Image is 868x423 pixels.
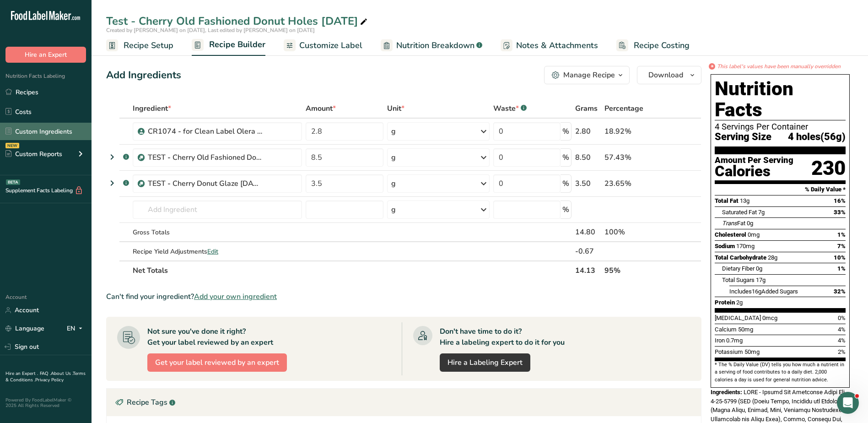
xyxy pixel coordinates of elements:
div: 14.80 [575,227,601,238]
span: Iron [715,337,725,344]
span: Recipe Costing [634,39,690,52]
a: Hire an Expert . [5,370,38,377]
span: Includes Added Sugars [729,288,798,295]
span: Notes & Attachments [516,39,598,52]
span: Calcium [715,326,737,333]
div: 2.80 [575,126,601,137]
span: 1% [837,265,846,272]
div: 23.65% [604,178,658,189]
div: Custom Reports [5,149,62,159]
div: Test - Cherry Old Fashioned Donut Holes [DATE] [106,13,369,29]
div: Gross Totals [133,228,302,237]
div: Powered By FoodLabelMaker © 2025 All Rights Reserved [5,397,86,408]
span: 0g [756,265,762,272]
div: 8.50 [575,152,601,163]
div: Amount Per Serving [715,156,793,165]
a: Recipe Setup [106,35,173,56]
span: Add your own ingredient [194,291,277,302]
div: 230 [811,156,846,180]
span: Total Fat [715,197,739,204]
span: 0mcg [762,315,777,321]
div: 4 Servings Per Container [715,122,846,131]
th: 14.13 [573,260,603,280]
span: Cholesterol [715,231,746,238]
span: 0% [838,315,846,321]
div: 3.50 [575,178,601,189]
span: Total Carbohydrate [715,254,766,261]
span: Saturated Fat [722,209,757,216]
span: 33% [834,209,846,216]
span: Dietary Fiber [722,265,755,272]
span: Fat [722,220,745,227]
span: Percentage [604,103,643,114]
a: Language [5,320,44,336]
a: FAQ . [40,370,51,377]
span: 7% [837,243,846,249]
span: Sodium [715,243,735,249]
span: 28g [768,254,777,261]
a: Nutrition Breakdown [381,35,482,56]
a: Recipe Costing [616,35,690,56]
span: 0g [747,220,753,227]
a: Privacy Policy [35,377,64,383]
button: Get your label reviewed by an expert [147,353,287,372]
div: 57.43% [604,152,658,163]
section: % Daily Value * [715,184,846,195]
img: Sub Recipe [138,154,145,161]
div: 100% [604,227,658,238]
span: Recipe Setup [124,39,173,52]
i: This label's values have been manually overridden [717,62,841,70]
span: 32% [834,288,846,295]
div: BETA [6,179,20,185]
span: Get your label reviewed by an expert [155,357,279,368]
span: 50mg [744,348,760,355]
a: Notes & Attachments [501,35,598,56]
span: 13g [740,197,749,204]
div: NEW [5,143,19,148]
a: Recipe Builder [192,34,265,56]
iframe: Intercom live chat [837,392,859,414]
span: Unit [387,103,404,114]
div: -0.67 [575,246,601,257]
span: Customize Label [299,39,362,52]
input: Add Ingredient [133,201,302,219]
img: Sub Recipe [138,180,145,187]
span: Recipe Builder [209,38,265,51]
span: Ingredients: [711,389,742,396]
span: Created by [PERSON_NAME] on [DATE], Last edited by [PERSON_NAME] on [DATE] [106,27,315,34]
a: Customize Label [284,35,362,56]
span: Potassium [715,348,743,355]
span: 4% [838,326,846,333]
span: 1% [837,231,846,238]
div: TEST - Cherry Old Fashioned Donut Mix [DATE] [148,152,262,163]
div: Recipe Tags [107,389,701,416]
span: 16% [834,197,846,204]
span: Download [648,70,683,81]
i: Trans [722,220,737,227]
span: 50mg [738,326,753,333]
div: Recipe Yield Adjustments [133,247,302,256]
div: g [391,126,396,137]
div: TEST - Cherry Donut Glaze [DATE] [148,178,262,189]
div: EN [67,323,86,334]
div: Waste [493,103,527,114]
span: 0mg [748,231,760,238]
span: 7g [758,209,765,216]
div: Calories [715,165,793,178]
span: 2% [838,348,846,355]
div: Can't find your ingredient? [106,291,701,302]
div: CR1074 - for Clean Label Olera High Ratio Cake & Icing Shortening [148,126,262,137]
div: Not sure you've done it right? Get your label reviewed by an expert [147,326,273,348]
span: Grams [575,103,598,114]
span: 4% [838,337,846,344]
section: * The % Daily Value (DV) tells you how much a nutrient in a serving of food contributes to a dail... [715,361,846,384]
span: Amount [306,103,336,114]
div: 18.92% [604,126,658,137]
a: Hire a Labeling Expert [440,353,530,372]
th: Net Totals [131,260,573,280]
span: 170mg [736,243,755,249]
span: 10% [834,254,846,261]
div: g [391,204,396,215]
button: Hire an Expert [5,47,86,63]
span: Serving Size [715,131,771,143]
